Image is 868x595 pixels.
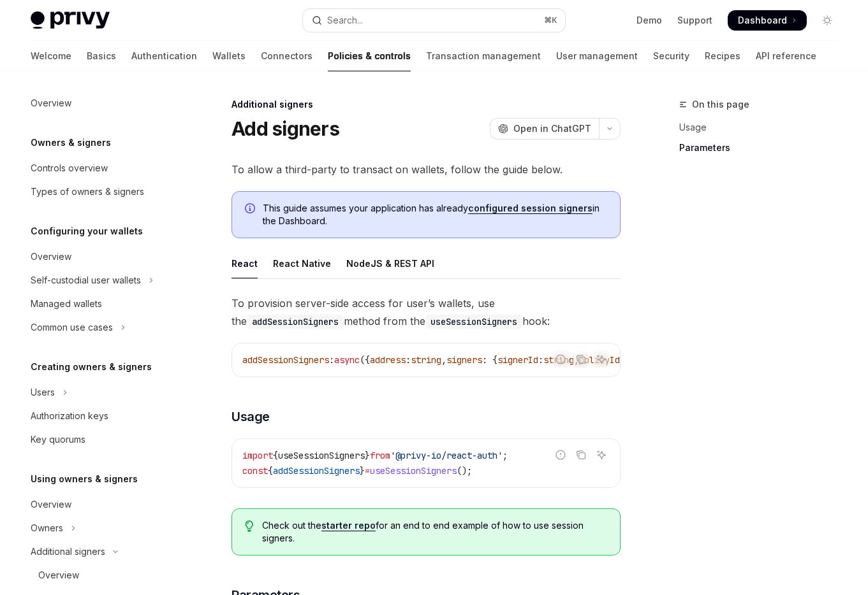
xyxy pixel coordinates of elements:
[245,203,258,216] svg: Info
[728,10,807,31] a: Dashboard
[556,41,638,71] a: User management
[573,447,589,463] button: Copy the contents from the code block
[321,520,376,531] a: starter repo
[370,465,457,477] span: useSessionSigners
[20,92,184,115] a: Overview
[31,96,71,111] div: Overview
[365,465,370,477] span: =
[31,249,71,264] div: Overview
[346,248,434,278] div: NodeJS & REST API
[370,450,390,461] span: from
[636,14,662,27] a: Demo
[327,13,363,28] div: Search...
[31,320,113,335] div: Common use cases
[329,354,334,366] span: :
[20,157,184,180] a: Controls overview
[20,517,184,540] button: Toggle Owners section
[756,41,816,71] a: API reference
[426,41,541,71] a: Transaction management
[31,135,111,150] h5: Owners & signers
[31,544,105,559] div: Additional signers
[245,520,254,532] svg: Tip
[31,273,141,288] div: Self-custodial user wallets
[268,465,273,477] span: {
[425,315,522,329] code: useSessionSigners
[87,41,116,71] a: Basics
[232,248,258,278] div: React
[242,354,329,366] span: addSessionSigners
[20,564,184,587] a: Overview
[38,568,79,583] div: Overview
[544,15,557,25] span: ⌘ K
[232,117,339,140] h1: Add signers
[232,98,621,111] div: Additional signers
[303,9,565,32] button: Open search
[20,245,184,268] a: Overview
[705,41,740,71] a: Recipes
[441,354,446,366] span: ,
[513,122,591,135] span: Open in ChatGPT
[20,405,184,427] a: Authorization keys
[552,351,569,368] button: Report incorrect code
[232,408,270,426] span: Usage
[446,354,482,366] span: signers
[468,203,592,214] a: configured session signers
[261,41,313,71] a: Connectors
[390,450,503,461] span: '@privy-io/react-auth'
[278,450,365,461] span: useSessionSigners
[31,161,108,176] div: Controls overview
[232,161,621,178] span: To allow a third-party to transact on wallets, follow the guide below.
[20,269,184,292] button: Toggle Self-custodial user wallets section
[20,180,184,203] a: Types of owners & signers
[653,41,689,71] a: Security
[497,354,538,366] span: signerId
[411,354,441,366] span: string
[328,41,411,71] a: Policies & controls
[212,41,246,71] a: Wallets
[552,447,569,463] button: Report incorrect code
[543,354,574,366] span: string
[31,184,144,199] div: Types of owners & signers
[20,428,184,451] a: Key quorums
[131,41,197,71] a: Authentication
[360,354,370,366] span: ({
[232,294,621,330] span: To provision server-side access for user’s wallets, use the method from the hook:
[273,248,331,278] div: React Native
[247,315,344,329] code: addSessionSigners
[334,354,360,366] span: async
[31,296,102,312] div: Managed wallets
[20,292,184,315] a: Managed wallets
[573,351,589,368] button: Copy the contents from the code block
[482,354,497,366] span: : {
[262,519,607,545] span: Check out the for an end to end example of how to use session signers.
[490,118,599,140] button: Open in ChatGPT
[273,450,278,461] span: {
[242,465,268,477] span: const
[20,493,184,516] a: Overview
[679,117,848,138] a: Usage
[242,450,273,461] span: import
[679,138,848,158] a: Parameters
[20,381,184,404] button: Toggle Users section
[31,520,63,536] div: Owners
[593,351,610,368] button: Ask AI
[31,11,110,29] img: light logo
[31,471,138,487] h5: Using owners & signers
[273,465,360,477] span: addSessionSigners
[263,202,607,227] span: This guide assumes your application has already in the Dashboard.
[817,10,837,31] button: Toggle dark mode
[360,465,365,477] span: }
[503,450,508,461] span: ;
[692,97,749,112] span: On this page
[406,354,411,366] span: :
[31,408,108,424] div: Authorization keys
[31,497,71,512] div: Overview
[31,359,152,375] h5: Creating owners & signers
[20,316,184,339] button: Toggle Common use cases section
[20,540,184,563] button: Toggle Additional signers section
[457,465,472,477] span: ();
[593,447,610,463] button: Ask AI
[538,354,543,366] span: :
[365,450,370,461] span: }
[738,14,787,27] span: Dashboard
